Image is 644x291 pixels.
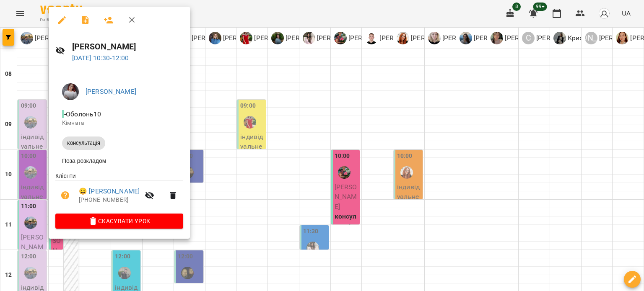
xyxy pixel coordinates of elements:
[72,54,129,62] a: [DATE] 10:30-12:00
[62,83,79,100] img: 071cb94934e1f8b24c09a6c91149dada.jpg
[86,88,136,95] a: [PERSON_NAME]
[55,153,183,168] li: Поза розкладом
[79,186,140,196] a: 😀 [PERSON_NAME]
[55,172,183,214] ul: Клієнти
[55,214,183,229] button: Скасувати Урок
[62,139,105,147] span: консультація
[55,185,75,206] button: Візит ще не сплачено. Додати оплату?
[72,40,183,53] h6: [PERSON_NAME]
[79,196,140,204] p: [PHONE_NUMBER]
[62,216,177,226] span: Скасувати Урок
[62,119,177,127] p: Кімната
[62,110,103,118] span: - Оболонь10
